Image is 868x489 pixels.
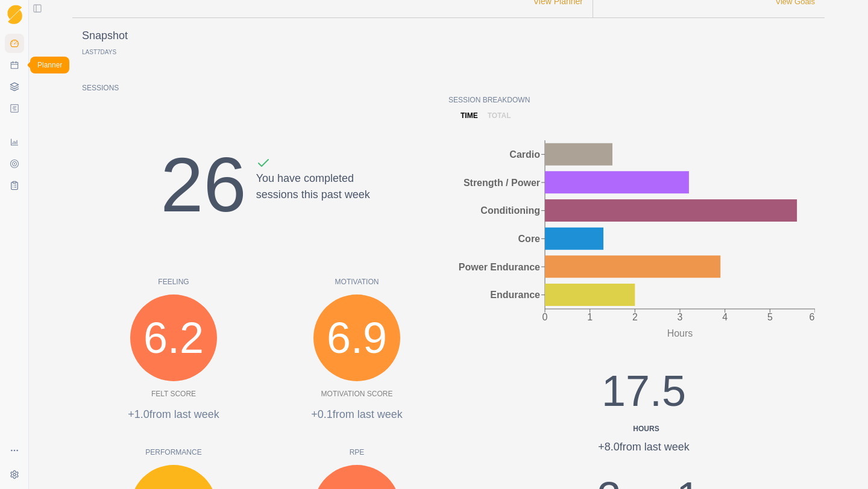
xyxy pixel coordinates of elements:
tspan: 3 [678,312,683,322]
tspan: Conditioning [480,205,540,216]
div: Planner [30,57,69,73]
tspan: 5 [767,312,773,322]
p: Sessions [82,83,448,93]
p: Session Breakdown [448,95,815,105]
p: Feeling [82,276,265,287]
div: You have completed sessions this past week [256,156,370,243]
p: Motivation [265,276,448,287]
tspan: 6 [810,312,815,322]
img: Logo [7,5,22,25]
p: Performance [82,447,265,458]
tspan: Core [518,234,541,244]
p: RPE [265,447,448,458]
p: Last Days [82,49,116,55]
button: Settings [5,465,24,484]
tspan: Hours [667,328,693,338]
p: Felt Score [151,388,196,399]
span: 6.2 [143,305,204,370]
tspan: Endurance [490,290,540,300]
tspan: Cardio [509,149,540,160]
span: 7 [97,49,101,55]
div: 26 [160,127,246,243]
span: 6.9 [327,305,387,370]
p: +0.1 from last week [265,406,448,423]
p: Motivation Score [321,388,393,399]
tspan: Power Endurance [459,261,540,272]
a: Logo [5,5,24,24]
p: Snapshot [82,28,128,44]
tspan: 2 [632,312,638,322]
div: Hours [569,423,723,434]
div: 17.5 [564,358,723,434]
p: total [488,110,511,121]
tspan: 1 [587,312,593,322]
p: +1.0 from last week [82,406,265,423]
tspan: Strength / Power [464,177,540,187]
tspan: 0 [542,312,548,322]
p: time [461,110,478,121]
div: +8.0 from last week [564,439,723,455]
tspan: 4 [722,312,728,322]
